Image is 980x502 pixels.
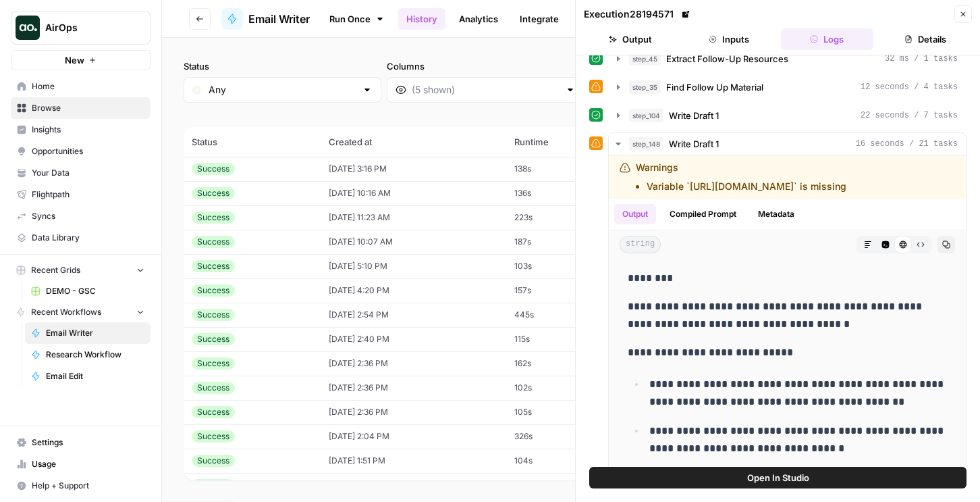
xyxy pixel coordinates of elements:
td: 445s [506,303,623,327]
span: Home [32,80,144,93]
span: Data Library [32,232,144,244]
span: Recent Workflows [31,306,101,318]
div: Success [192,163,235,175]
td: 104s [506,449,623,473]
a: DEMO - GSC [25,280,151,302]
a: Opportunities [11,141,151,162]
span: Opportunities [32,145,144,157]
a: Settings [11,432,151,453]
button: Workspace: AirOps [11,11,151,45]
div: Success [192,357,235,370]
span: step_104 [629,109,663,122]
li: Variable `[URL][DOMAIN_NAME]` is missing [647,180,846,193]
div: Success [192,187,235,199]
td: [DATE] 2:36 PM [321,351,506,376]
a: Your Data [11,162,151,184]
th: Status [184,127,321,157]
td: 102s [506,473,623,497]
div: Success [192,284,235,297]
span: 32 ms / 1 tasks [885,53,958,65]
td: 103s [506,254,623,278]
button: 32 ms / 1 tasks [609,48,966,70]
button: Inputs [682,28,775,50]
span: New [65,53,84,67]
span: Help + Support [32,480,144,492]
span: Email Writer [46,327,144,339]
div: Success [192,406,235,418]
a: Integrate [512,8,567,30]
div: Success [192,211,235,224]
a: Data Library [11,227,151,249]
td: 187s [506,230,623,254]
label: Columns [387,59,584,73]
a: History [398,8,445,30]
button: Open In Studio [589,467,967,488]
td: [DATE] 11:23 AM [321,205,506,230]
span: AirOps [45,21,127,34]
a: Syncs [11,205,151,227]
td: [DATE] 3:16 PM [321,157,506,181]
img: AirOps Logo [16,16,40,40]
span: string [620,236,661,253]
td: 138s [506,157,623,181]
button: Compiled Prompt [661,204,744,224]
span: step_148 [629,137,663,151]
span: 22 seconds / 7 tasks [861,109,958,122]
div: Success [192,309,235,321]
td: 136s [506,181,623,205]
td: [DATE] 2:04 PM [321,424,506,449]
span: Find Follow Up Material [666,80,763,94]
span: (1315 records) [184,103,958,127]
a: Insights [11,119,151,141]
td: [DATE] 5:10 PM [321,254,506,278]
a: Usage [11,453,151,475]
span: Insights [32,124,144,136]
button: 12 seconds / 4 tasks [609,76,966,98]
td: 115s [506,327,623,351]
button: Metadata [750,204,802,224]
span: Browse [32,102,144,114]
button: Output [614,204,656,224]
td: 105s [506,400,623,424]
td: 223s [506,205,623,230]
span: step_35 [629,80,661,94]
span: Open In Studio [747,471,809,484]
a: Run Once [321,7,393,30]
span: 12 seconds / 4 tasks [861,81,958,93]
td: [DATE] 4:20 PM [321,278,506,303]
span: Settings [32,436,144,449]
a: Email Writer [25,322,151,344]
td: 102s [506,376,623,400]
th: Runtime [506,127,623,157]
td: [DATE] 10:07 AM [321,230,506,254]
button: 16 seconds / 21 tasks [609,133,966,155]
span: DEMO - GSC [46,285,144,297]
div: Success [192,382,235,394]
span: Recent Grids [31,264,80,276]
td: 162s [506,351,623,376]
a: Browse [11,97,151,119]
button: Help + Support [11,475,151,497]
td: [DATE] 10:16 AM [321,181,506,205]
td: 157s [506,278,623,303]
button: New [11,50,151,70]
label: Status [184,59,381,73]
button: Logs [781,28,874,50]
td: [DATE] 1:51 PM [321,449,506,473]
span: Research Workflow [46,349,144,361]
a: Flightpath [11,184,151,205]
div: Execution 28194571 [584,7,692,21]
span: Syncs [32,210,144,222]
div: Warnings [636,161,846,193]
span: Email Writer [248,11,310,27]
td: [DATE] 2:36 PM [321,400,506,424]
button: Recent Workflows [11,302,151,322]
td: [DATE] 1:51 PM [321,473,506,497]
td: [DATE] 2:36 PM [321,376,506,400]
a: Email Edit [25,366,151,387]
input: Any [209,83,356,97]
div: Success [192,260,235,272]
td: 326s [506,424,623,449]
a: Research Workflow [25,344,151,366]
div: Success [192,479,235,491]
